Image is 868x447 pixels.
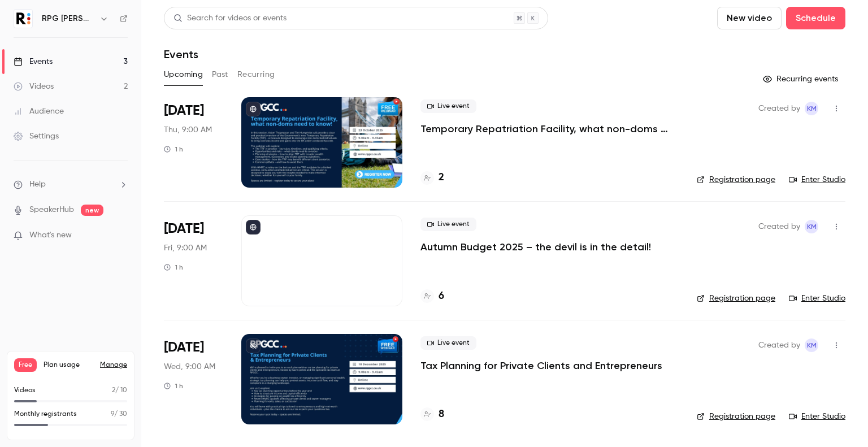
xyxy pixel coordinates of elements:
[420,170,444,185] a: 2
[164,263,183,272] div: 1 h
[29,179,46,190] span: Help
[439,289,444,304] h4: 6
[164,47,198,61] h1: Events
[420,407,444,422] a: 8
[789,293,845,304] a: Enter Studio
[439,170,444,185] h4: 2
[212,66,228,84] button: Past
[786,7,845,29] button: Schedule
[697,293,775,304] a: Registration page
[164,97,223,188] div: Oct 23 Thu, 9:00 AM (Europe/London)
[164,102,204,120] span: [DATE]
[42,13,95,24] h6: RPG [PERSON_NAME] [PERSON_NAME] LLP
[807,220,817,233] span: KM
[420,99,476,113] span: Live event
[420,289,444,304] a: 6
[789,174,845,185] a: Enter Studio
[100,361,127,370] a: Manage
[112,387,115,394] span: 2
[420,240,651,254] a: Autumn Budget 2025 – the devil is in the detail!
[14,131,59,142] div: Settings
[420,218,476,231] span: Live event
[14,56,53,67] div: Events
[807,338,817,352] span: KM
[111,409,127,419] p: / 30
[14,179,128,190] li: help-dropdown-opener
[164,124,212,136] span: Thu, 9:00 AM
[164,338,204,357] span: [DATE]
[164,145,183,154] div: 1 h
[758,338,800,352] span: Created by
[164,381,183,390] div: 1 h
[789,411,845,422] a: Enter Studio
[805,102,818,115] span: Kay Merryman
[173,12,287,24] div: Search for videos or events
[14,385,36,396] p: Videos
[420,336,476,350] span: Live event
[807,102,817,115] span: KM
[111,411,114,418] span: 9
[758,70,845,88] button: Recurring events
[164,334,223,424] div: Dec 10 Wed, 9:00 AM (Europe/London)
[164,66,203,84] button: Upcoming
[14,81,54,92] div: Videos
[164,361,215,372] span: Wed, 9:00 AM
[439,407,444,422] h4: 8
[164,220,204,238] span: [DATE]
[420,359,662,372] a: Tax Planning for Private Clients and Entrepreneurs
[164,215,223,306] div: Nov 28 Fri, 9:00 AM (Europe/London)
[14,10,32,28] img: RPG Crouch Chapman LLP
[112,385,127,396] p: / 10
[14,409,77,419] p: Monthly registrants
[237,66,275,84] button: Recurring
[758,220,800,233] span: Created by
[14,358,37,372] span: Free
[164,242,207,254] span: Fri, 9:00 AM
[717,7,782,29] button: New video
[14,106,64,117] div: Audience
[420,122,679,136] a: Temporary Repatriation Facility, what non-doms need to know!
[697,174,775,185] a: Registration page
[44,361,93,370] span: Plan usage
[81,205,103,216] span: new
[758,102,800,115] span: Created by
[697,411,775,422] a: Registration page
[29,204,74,216] a: SpeakerHub
[805,338,818,352] span: Kay Merryman
[29,229,72,241] span: What's new
[805,220,818,233] span: Kay Merryman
